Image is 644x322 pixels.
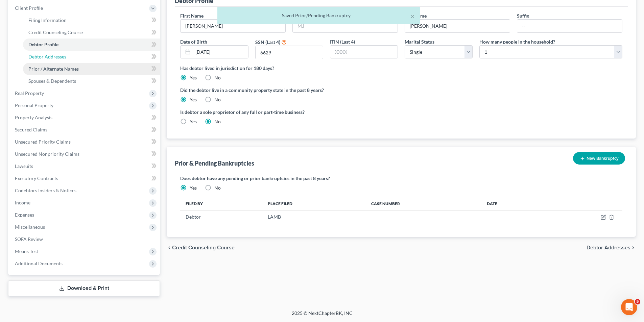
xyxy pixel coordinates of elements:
label: Yes [190,184,197,191]
button: × [410,12,415,20]
div: 2025 © NextChapterBK, INC [129,310,515,322]
a: Debtor Profile [23,39,160,51]
input: MM/DD/YYYY [193,46,248,58]
a: Spouses & Dependents [23,75,160,87]
i: chevron_left [167,245,172,250]
span: Executory Contracts [15,175,58,181]
span: Expenses [15,212,34,218]
label: ITIN (Last 4) [330,38,355,45]
a: Lawsuits [9,160,160,172]
label: SSN (Last 4) [255,39,280,46]
label: Yes [190,118,197,125]
label: No [214,96,221,103]
span: Additional Documents [15,261,63,266]
div: Saved Prior/Pending Bankruptcy [223,12,415,19]
a: Download & Print [8,280,160,296]
label: No [214,74,221,81]
span: Credit Counseling Course [172,245,235,250]
label: Yes [190,96,197,103]
span: Codebtors Insiders & Notices [15,188,76,193]
iframe: Intercom live chat [621,299,637,315]
input: XXXX [330,46,398,58]
span: Debtor Addresses [28,54,66,59]
span: Personal Property [15,102,53,108]
a: Secured Claims [9,124,160,136]
span: Lawsuits [15,163,33,169]
th: Case Number [366,197,481,210]
button: Debtor Addresses chevron_right [587,245,636,250]
label: Does debtor have any pending or prior bankruptcies in the past 8 years? [180,175,622,182]
span: SOFA Review [15,236,43,242]
span: Means Test [15,248,38,254]
span: Unsecured Priority Claims [15,139,71,145]
span: Credit Counseling Course [28,29,83,35]
button: chevron_left Credit Counseling Course [167,245,235,250]
label: Is debtor a sole proprietor of any full or part-time business? [180,108,398,116]
label: Has debtor lived in jurisdiction for 180 days? [180,65,622,72]
i: chevron_right [630,245,636,250]
th: Filed By [180,197,262,210]
a: Unsecured Priority Claims [9,136,160,148]
label: Date of Birth [180,38,207,45]
span: Property Analysis [15,115,52,120]
label: Yes [190,74,197,81]
th: Place Filed [262,197,366,210]
a: Prior / Alternate Names [23,63,160,75]
a: Unsecured Nonpriority Claims [9,148,160,160]
a: Executory Contracts [9,172,160,184]
span: 5 [635,299,640,304]
label: No [214,118,221,125]
td: Debtor [180,210,262,223]
div: Prior & Pending Bankruptcies [175,159,254,167]
th: Date [481,197,544,210]
span: Spouses & Dependents [28,78,76,84]
a: Debtor Addresses [23,51,160,63]
span: Debtor Profile [28,42,58,47]
label: Did the debtor live in a community property state in the past 8 years? [180,86,622,94]
button: New Bankruptcy [573,152,625,165]
span: Real Property [15,90,44,96]
span: Debtor Addresses [587,245,630,250]
label: No [214,184,221,191]
a: Property Analysis [9,112,160,124]
a: Credit Counseling Course [23,26,160,39]
span: Prior / Alternate Names [28,66,79,72]
span: Miscellaneous [15,224,45,230]
a: SOFA Review [9,233,160,245]
span: Secured Claims [15,127,47,132]
label: How many people in the household? [479,38,555,45]
span: Unsecured Nonpriority Claims [15,151,79,157]
span: Income [15,200,30,205]
td: LAMB [262,210,366,223]
input: XXXX [256,46,323,59]
label: Marital Status [405,38,434,45]
span: Client Profile [15,5,43,11]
